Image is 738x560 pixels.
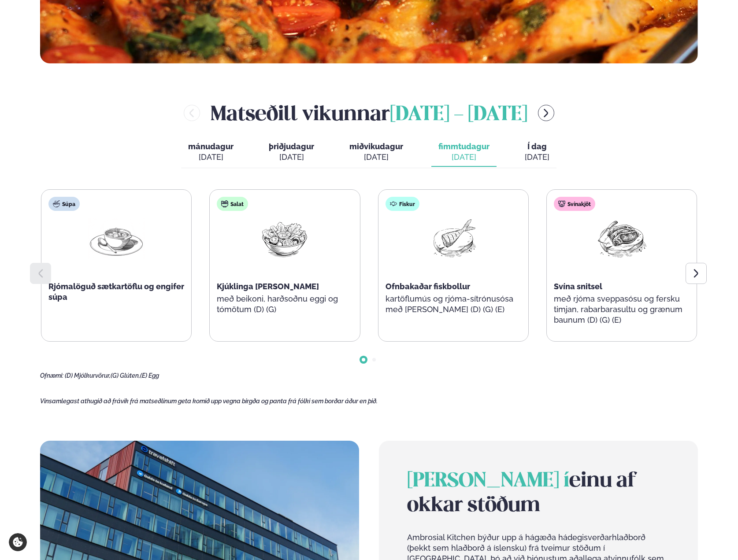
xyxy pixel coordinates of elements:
span: þriðjudagur [269,142,314,151]
p: kartöflumús og rjóma-sítrónusósa með [PERSON_NAME] (D) (G) (E) [386,294,521,315]
a: Cookie settings [9,533,27,551]
button: Í dag [DATE] [518,138,556,167]
img: fish.svg [390,200,397,207]
span: Ofnæmi: [40,372,63,379]
img: Fish.png [425,218,482,259]
span: Go to slide 1 [362,358,365,361]
button: fimmtudagur [DATE] [431,138,497,167]
button: þriðjudagur [DATE] [262,138,321,167]
h2: einu af okkar stöðum [407,469,670,518]
p: með rjóma sveppasósu og fersku timjan, rabarbarasultu og grænum baunum (D) (G) (E) [554,294,690,325]
span: (G) Glúten, [111,372,140,379]
img: Soup.png [88,218,145,259]
img: soup.svg [53,200,60,207]
span: Svína snitsel [554,282,602,291]
p: með beikoni, harðsoðnu eggi og tómötum (D) (G) [217,294,352,315]
button: menu-btn-left [184,105,200,121]
div: Súpa [48,197,80,211]
div: Svínakjöt [554,197,595,211]
div: Salat [217,197,248,211]
img: Salad.png [256,218,313,259]
span: mánudagur [188,142,234,151]
button: miðvikudagur [DATE] [342,138,410,167]
span: Rjómalöguð sætkartöflu og engifer súpa [48,282,184,302]
span: Vinsamlegast athugið að frávik frá matseðlinum geta komið upp vegna birgða og panta frá fólki sem... [40,398,378,405]
div: [DATE] [269,152,314,162]
button: mánudagur [DATE] [181,138,241,167]
img: pork.svg [558,200,565,207]
div: [DATE] [188,152,234,162]
span: Kjúklinga [PERSON_NAME] [217,282,319,291]
span: (D) Mjólkurvörur, [65,372,111,379]
span: Í dag [525,141,549,152]
span: Ofnbakaðar fiskbollur [386,282,470,291]
span: miðvikudagur [349,142,403,151]
h2: Matseðill vikunnar [211,99,527,127]
button: menu-btn-right [538,105,554,121]
span: [DATE] - [DATE] [390,105,527,125]
div: Fiskur [386,197,419,211]
span: (E) Egg [140,372,159,379]
span: Go to slide 2 [372,358,376,361]
span: fimmtudagur [438,142,490,151]
div: [DATE] [349,152,403,162]
img: salad.svg [221,200,228,207]
div: [DATE] [438,152,490,162]
img: Pork-Meat.png [593,218,650,259]
div: [DATE] [525,152,549,162]
span: [PERSON_NAME] í [407,472,569,491]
